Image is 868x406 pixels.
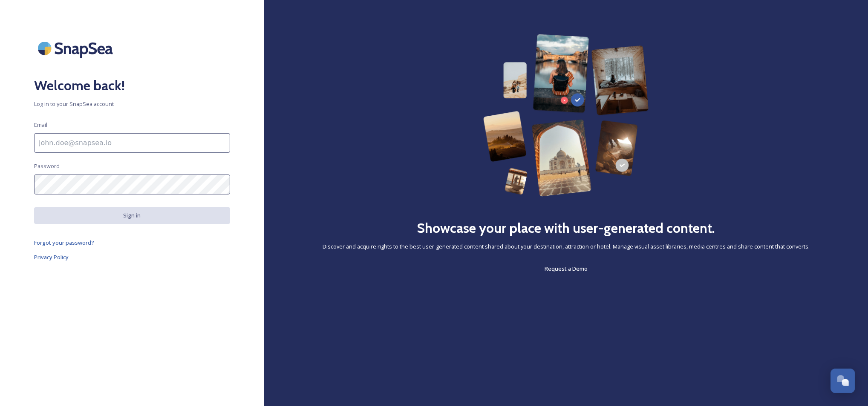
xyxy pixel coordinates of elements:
span: Password [34,162,60,170]
span: Discover and acquire rights to the best user-generated content shared about your destination, att... [323,243,810,251]
span: Request a Demo [545,265,588,272]
span: Privacy Policy [34,253,69,261]
button: Open Chat [831,369,855,393]
img: SnapSea Logo [34,34,119,63]
input: john.doe@snapsea.io [34,133,230,153]
span: Log in to your SnapSea account [34,100,230,108]
h2: Showcase your place with user-generated content. [417,218,715,238]
h2: Welcome back! [34,75,230,96]
span: Email [34,121,47,129]
a: Forgot your password? [34,237,230,248]
a: Privacy Policy [34,252,230,262]
span: Forgot your password? [34,239,94,246]
button: Sign in [34,207,230,224]
a: Request a Demo [545,263,588,274]
img: 63b42ca75bacad526042e722_Group%20154-p-800.png [483,34,649,197]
